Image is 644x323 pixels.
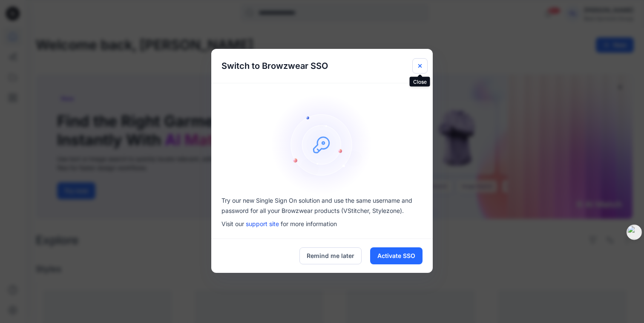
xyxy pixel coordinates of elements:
p: Try our new Single Sign On solution and use the same username and password for all your Browzwear... [221,195,423,216]
button: Close [412,58,428,74]
a: support site [246,220,279,227]
img: onboarding-sz2.1ef2cb9c.svg [271,93,373,195]
h5: Switch to Browzwear SSO [211,49,338,83]
button: Activate SSO [370,247,423,264]
button: Remind me later [299,247,362,264]
p: Visit our for more information [221,219,423,228]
